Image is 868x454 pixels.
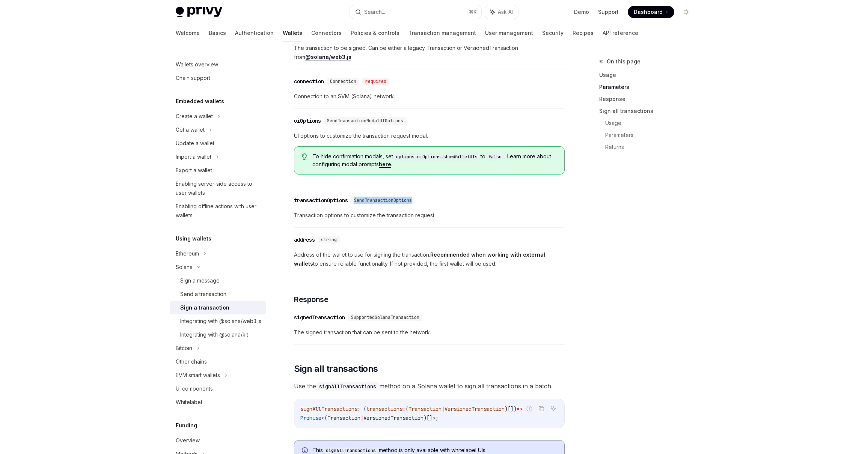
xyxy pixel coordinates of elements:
[312,153,557,168] span: To hide confirmation modals, set to . Learn more about configuring modal prompts .
[294,117,321,125] div: uiOptions
[176,436,200,445] div: Overview
[176,398,202,407] div: Whitelabel
[321,415,324,421] span: <
[176,60,218,69] div: Wallets overview
[350,5,481,19] button: Search...⌘K
[311,24,342,42] a: Connectors
[354,197,412,203] span: SendTransactionOptions
[176,371,220,380] div: EVM smart wallets
[170,328,266,341] a: Integrating with @solana/kit
[294,92,565,101] span: Connection to an SVM (Solana) network.
[170,355,266,368] a: Other chains
[680,6,692,18] button: Toggle dark mode
[599,93,698,105] a: Response
[176,112,213,121] div: Create a wallet
[180,317,261,326] div: Integrating with @solana/web3.js
[327,118,403,124] span: SendTransactionModalUIOptions
[485,24,533,42] a: User management
[605,141,698,153] a: Returns
[294,381,565,391] span: Use the method on a Solana wallet to sign all transactions in a batch.
[300,406,357,412] span: signAllTransactions
[294,328,565,337] span: The signed transaction that can be sent to the network.
[294,236,315,244] div: address
[176,344,192,353] div: Bitcoin
[294,78,324,85] div: connection
[294,211,565,220] span: Transaction options to customize the transaction request.
[294,250,565,268] span: Address of the wallet to use for signing the transaction. to ensure reliable functionality. If no...
[321,237,337,243] span: string
[176,249,199,258] div: Ethereum
[209,24,226,42] a: Basics
[330,78,356,84] span: Connection
[176,384,213,393] div: UI components
[324,415,327,421] span: (
[485,5,518,19] button: Ask AI
[176,97,224,106] h5: Embedded wallets
[170,382,266,395] a: UI components
[170,287,266,301] a: Send a transaction
[294,314,345,321] div: signedTransaction
[176,166,212,175] div: Export a wallet
[536,404,546,413] button: Copy the contents from the code block
[170,434,266,447] a: Overview
[176,421,197,430] h5: Funding
[357,406,366,412] span: : (
[316,382,379,391] code: signAllTransactions
[176,234,211,243] h5: Using wallets
[170,395,266,409] a: Whitelabel
[170,301,266,314] a: Sign a transaction
[176,179,261,197] div: Enabling server-side access to user wallets
[235,24,274,42] a: Authentication
[605,129,698,141] a: Parameters
[366,406,402,412] span: transactions
[327,415,360,421] span: Transaction
[170,71,266,85] a: Chain support
[607,57,640,66] span: On this page
[599,105,698,117] a: Sign all transactions
[524,404,534,413] button: Report incorrect code
[599,81,698,93] a: Parameters
[405,406,408,412] span: (
[573,24,594,42] a: Recipes
[549,404,558,413] button: Ask AI
[294,294,328,305] span: Response
[180,276,220,285] div: Sign a message
[170,137,266,150] a: Update a wallet
[294,44,565,62] span: The transaction to be signed. Can be either a legacy Transaction or VersionedTransaction from .
[176,357,207,366] div: Other chains
[305,54,351,60] a: @solana/web3.js
[294,363,378,375] span: Sign all transactions
[408,406,442,412] span: Transaction
[351,314,419,320] span: SupportedSolanaTransaction
[294,197,348,204] div: transactionOptions
[379,161,391,168] a: here
[170,200,266,222] a: Enabling offline actions with user wallets
[432,415,436,421] span: >
[485,153,505,161] code: false
[442,406,445,412] span: |
[170,177,266,200] a: Enabling server-side access to user wallets
[176,7,222,17] img: light logo
[598,8,619,16] a: Support
[360,415,363,421] span: |
[300,415,321,421] span: Promise
[408,24,476,42] a: Transaction management
[436,415,439,421] span: ;
[542,24,564,42] a: Security
[364,8,385,17] div: Search...
[469,9,477,15] span: ⌘ K
[362,78,389,85] div: required
[176,139,214,148] div: Update a wallet
[176,202,261,220] div: Enabling offline actions with user wallets
[176,24,200,42] a: Welcome
[176,125,205,134] div: Get a wallet
[170,274,266,287] a: Sign a message
[180,290,226,299] div: Send a transaction
[628,6,674,18] a: Dashboard
[302,153,307,160] svg: Tip
[180,303,229,312] div: Sign a transaction
[605,117,698,129] a: Usage
[170,58,266,71] a: Wallets overview
[363,415,423,421] span: VersionedTransaction
[170,314,266,328] a: Integrating with @solana/web3.js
